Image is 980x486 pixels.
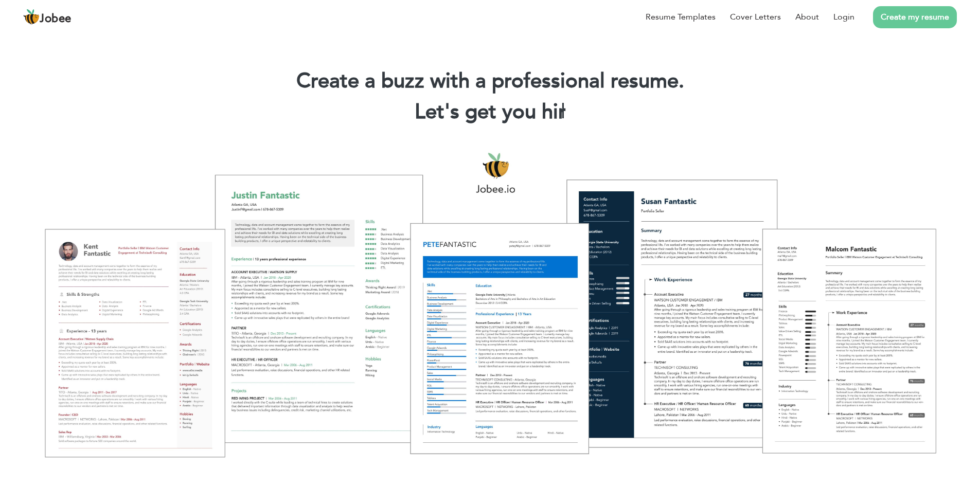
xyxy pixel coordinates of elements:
span: Jobee [40,13,72,25]
span: | [561,98,565,126]
span: get you hir [465,98,566,126]
img: jobee.io [23,9,40,25]
a: Create my resume [873,6,957,28]
h1: Create a buzz with a professional resume. [15,68,965,95]
a: Resume Templates [646,11,716,23]
a: Cover Letters [730,11,781,23]
a: Jobee [23,9,72,25]
a: About [795,11,819,23]
a: Login [833,11,854,23]
h2: Let's [15,99,965,125]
